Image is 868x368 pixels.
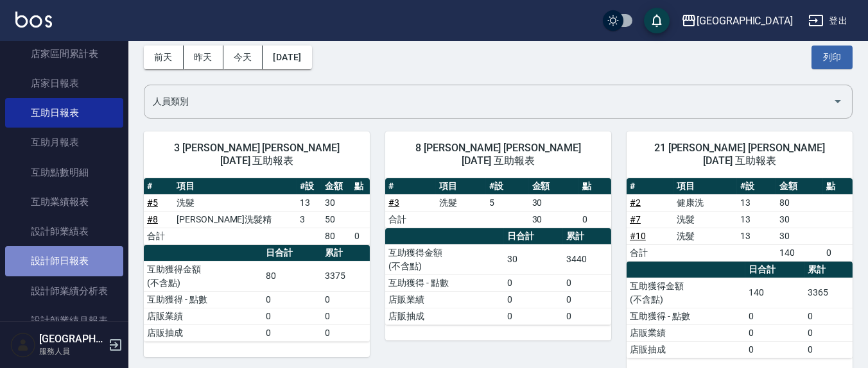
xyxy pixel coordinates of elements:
td: 3375 [322,261,370,291]
a: 互助日報表 [5,98,123,128]
td: 50 [322,211,351,228]
th: #設 [486,178,528,195]
a: 互助業績報表 [5,187,123,217]
a: #3 [388,197,399,208]
td: 互助獲得 - 點數 [385,274,504,291]
td: 店販抽成 [144,324,263,341]
td: 3440 [563,244,611,274]
td: 0 [263,308,322,324]
td: 0 [804,341,853,358]
td: 店販業績 [144,308,263,324]
th: #設 [737,178,776,195]
th: 日合計 [504,228,564,245]
td: 0 [563,274,611,291]
th: 日合計 [263,245,322,262]
td: 0 [804,324,853,341]
a: 店家日報表 [5,69,123,98]
td: 店販抽成 [627,341,745,358]
th: 日合計 [745,262,805,278]
img: Person [10,332,36,358]
td: 3 [297,211,322,228]
td: 0 [563,308,611,324]
td: 0 [263,324,322,341]
td: 80 [322,228,351,244]
a: #8 [147,214,158,224]
td: 5 [486,194,528,211]
th: # [385,178,436,195]
td: 30 [776,228,823,244]
td: 0 [823,244,853,261]
td: 30 [529,211,580,228]
td: 13 [737,194,776,211]
td: 0 [563,291,611,308]
td: 洗髮 [173,194,297,211]
th: 項目 [436,178,487,195]
th: 累計 [804,262,853,278]
td: 互助獲得 - 點數 [627,308,745,324]
div: [GEOGRAPHIC_DATA] [697,13,793,29]
input: 人員名稱 [150,90,828,113]
td: 合計 [627,244,673,261]
td: 互助獲得 - 點數 [144,291,263,308]
button: [GEOGRAPHIC_DATA] [676,8,798,34]
td: 0 [322,291,370,308]
td: 互助獲得金額 (不含點) [627,278,745,308]
a: 設計師業績分析表 [5,276,123,306]
span: 21 [PERSON_NAME] [PERSON_NAME] [DATE] 互助報表 [642,142,837,167]
th: 累計 [322,245,370,262]
td: 0 [745,308,805,324]
button: 昨天 [184,46,223,69]
td: 洗髮 [436,194,487,211]
td: 30 [776,211,823,228]
td: 80 [263,261,322,291]
td: 洗髮 [673,211,737,228]
a: 互助月報表 [5,128,123,157]
table: a dense table [627,178,853,262]
table: a dense table [627,262,853,358]
th: 點 [579,178,611,195]
button: 今天 [223,46,263,69]
span: 3 [PERSON_NAME] [PERSON_NAME] [DATE] 互助報表 [159,142,354,167]
a: #10 [630,231,646,241]
td: 0 [351,228,370,244]
td: 0 [579,211,611,228]
th: 點 [351,178,370,195]
td: 0 [745,324,805,341]
td: 0 [263,291,322,308]
button: [DATE] [263,46,311,69]
td: 店販業績 [627,324,745,341]
td: 合計 [144,228,173,244]
a: 設計師業績表 [5,217,123,246]
table: a dense table [144,178,370,245]
td: 互助獲得金額 (不含點) [385,244,504,274]
th: 項目 [173,178,297,195]
th: # [627,178,673,195]
td: 140 [745,278,805,308]
a: #7 [630,214,641,224]
th: 金額 [529,178,580,195]
th: 項目 [673,178,737,195]
td: 0 [504,308,564,324]
td: 13 [297,194,322,211]
td: 0 [322,324,370,341]
td: 30 [529,194,580,211]
h5: [GEOGRAPHIC_DATA] [39,333,105,346]
td: 13 [737,228,776,244]
button: 列印 [812,46,853,69]
a: 店家區間累計表 [5,39,123,69]
td: 健康洗 [673,194,737,211]
a: #2 [630,197,641,208]
a: 設計師日報表 [5,246,123,276]
table: a dense table [144,245,370,342]
td: 0 [745,341,805,358]
th: 累計 [563,228,611,245]
button: 前天 [144,46,184,69]
td: 0 [504,274,564,291]
td: 0 [504,291,564,308]
td: 互助獲得金額 (不含點) [144,261,263,291]
td: 0 [322,308,370,324]
th: 點 [823,178,853,195]
a: 設計師業績月報表 [5,306,123,335]
a: 互助點數明細 [5,158,123,187]
td: 140 [776,244,823,261]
